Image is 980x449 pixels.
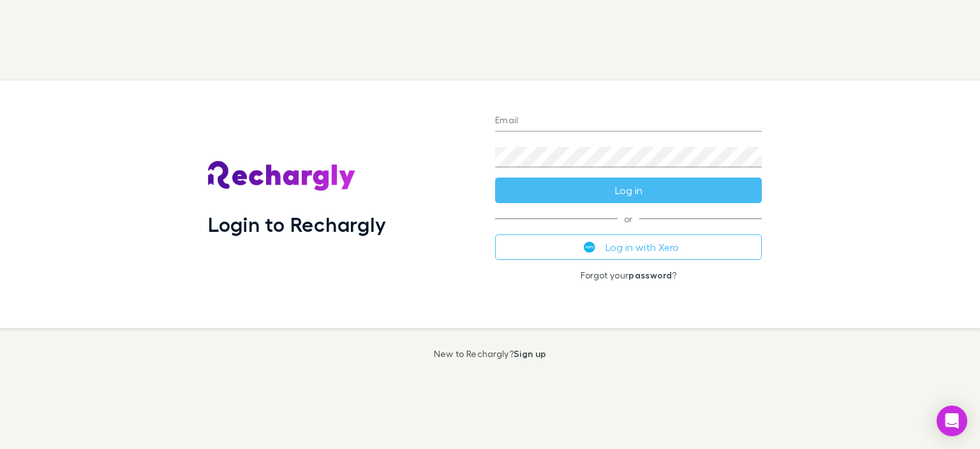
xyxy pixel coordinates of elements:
[434,349,547,359] p: New to Rechargly?
[584,241,595,253] img: Xero's logo
[495,234,762,260] button: Log in with Xero
[208,161,356,192] img: Rechargly's Logo
[495,218,762,219] span: or
[514,348,546,359] a: Sign up
[495,270,762,280] p: Forgot your ?
[495,178,762,203] button: Log in
[937,406,967,436] div: Open Intercom Messenger
[208,212,386,236] h1: Login to Rechargly
[628,270,672,280] a: password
